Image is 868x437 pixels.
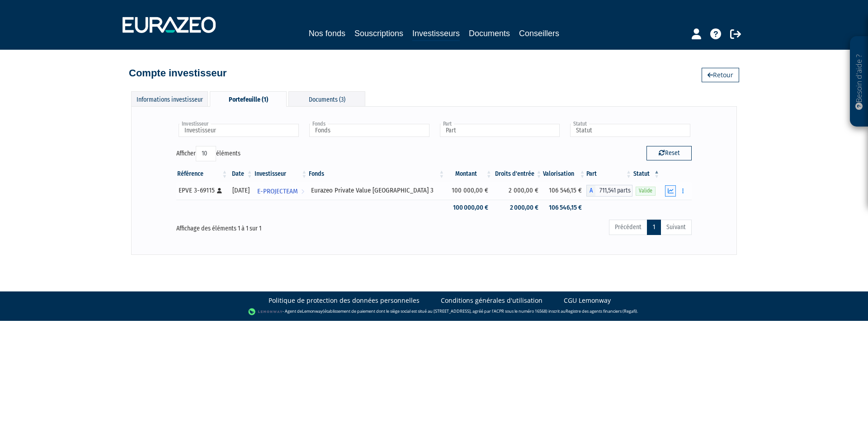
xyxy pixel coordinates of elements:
[311,186,442,195] div: Eurazeo Private Value [GEOGRAPHIC_DATA] 3
[308,166,445,182] th: Fonds: activer pour trier la colonne par ordre croissant
[123,17,216,33] img: 1732889491-logotype_eurazeo_blanc_rvb.png
[210,91,287,107] div: Portefeuille (1)
[129,68,226,79] h4: Compte investisseur
[854,41,864,122] p: Besoin d'aide ?
[354,27,403,40] a: Souscriptions
[196,146,216,161] select: Afficheréléments
[257,183,298,200] span: E-PROJECTEAM
[9,307,859,316] div: - Agent de (établissement de paiement dont le siège social est situé au [STREET_ADDRESS], agréé p...
[302,308,323,314] a: Lemonway
[176,166,228,182] th: Référence : activer pour trier la colonne par ordre croissant
[564,296,611,305] a: CGU Lemonway
[231,186,250,195] div: [DATE]
[586,166,632,182] th: Part: activer pour trier la colonne par ordre croissant
[176,146,241,161] label: Afficher éléments
[254,166,308,182] th: Investisseur: activer pour trier la colonne par ordre croissant
[586,185,595,197] span: A
[493,200,543,216] td: 2 000,00 €
[441,296,542,305] a: Conditions générales d'utilisation
[445,182,493,200] td: 100 000,00 €
[217,188,222,193] i: [Français] Personne physique
[566,308,637,314] a: Registre des agents financiers (Regafi)
[309,27,345,40] a: Nos fonds
[543,200,586,216] td: 106 546,15 €
[636,187,656,195] span: Valide
[469,27,510,40] a: Documents
[269,296,420,305] a: Politique de protection des données personnelles
[228,166,253,182] th: Date: activer pour trier la colonne par ordre croissant
[248,307,283,316] img: logo-lemonway.png
[445,166,493,182] th: Montant: activer pour trier la colonne par ordre croissant
[288,91,365,106] div: Documents (3)
[595,185,632,197] span: 711,541 parts
[543,182,586,200] td: 106 546,15 €
[301,183,304,200] i: Voir l'investisseur
[254,182,308,200] a: E-PROJECTEAM
[632,166,660,182] th: Statut : activer pour trier la colonne par ordre d&eacute;croissant
[519,27,559,40] a: Conseillers
[493,182,543,200] td: 2 000,00 €
[131,91,208,106] div: Informations investisseur
[493,166,543,182] th: Droits d'entrée: activer pour trier la colonne par ordre croissant
[647,220,661,235] a: 1
[179,186,225,195] div: EPVE 3-69115
[702,68,739,82] a: Retour
[445,200,493,216] td: 100 000,00 €
[646,146,692,160] button: Reset
[586,185,632,197] div: A - Eurazeo Private Value Europe 3
[176,219,383,233] div: Affichage des éléments 1 à 1 sur 1
[543,166,586,182] th: Valorisation: activer pour trier la colonne par ordre croissant
[412,27,460,41] a: Investisseurs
